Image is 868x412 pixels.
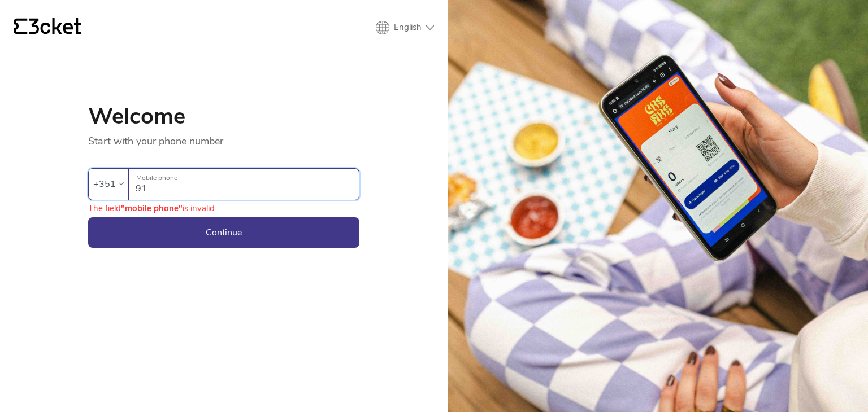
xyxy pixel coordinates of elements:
g: {' '} [14,19,27,34]
a: {' '} [14,18,81,37]
input: Mobile phone [136,169,359,200]
label: Mobile phone [129,169,359,187]
h1: Welcome [88,105,359,128]
button: Continue [88,217,359,248]
b: "mobile phone" [121,203,183,214]
p: Start with your phone number [88,128,359,148]
div: +351 [93,176,116,192]
div: The field is invalid [88,203,215,214]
